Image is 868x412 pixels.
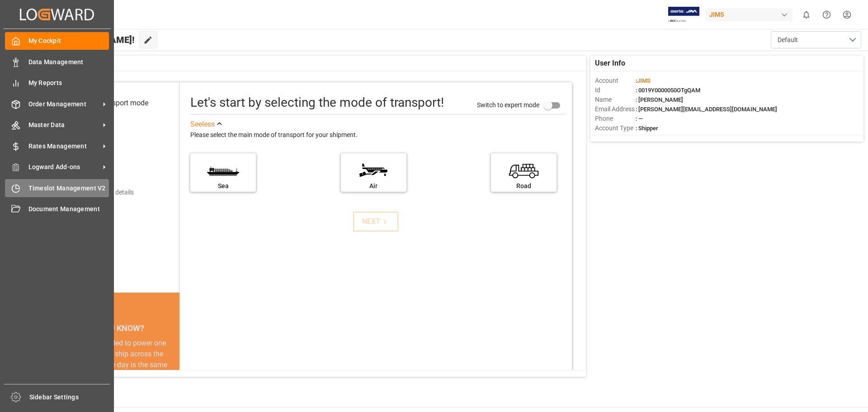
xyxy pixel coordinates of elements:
div: See less [190,119,215,130]
span: Document Management [28,204,109,214]
div: Please select the main mode of transport for your shipment. [190,130,566,141]
span: Switch to expert mode [477,101,539,108]
div: NEXT [362,216,390,227]
span: : — [636,115,643,122]
div: Let's start by selecting the mode of transport! [190,93,444,112]
button: open menu [771,31,861,48]
span: Order Management [28,99,100,109]
img: Exertis%20JAM%20-%20Email%20Logo.jpg_1722504956.jpg [668,7,699,23]
span: Master Data [28,120,100,130]
div: Sea [195,181,251,191]
span: Account [595,76,636,85]
span: Logward Add-ons [28,162,100,172]
div: Road [495,181,552,191]
span: Rates Management [28,142,100,151]
div: DID YOU KNOW? [49,319,179,338]
button: show 0 new notifications [796,5,816,25]
a: Data Management [5,53,109,71]
span: My Cockpit [28,36,109,46]
span: Sidebar Settings [29,393,110,402]
div: The energy needed to power one large container ship across the ocean in a single day is the same ... [60,338,169,403]
span: Default [778,35,798,45]
span: : [PERSON_NAME][EMAIL_ADDRESS][DOMAIN_NAME] [636,106,777,113]
span: Hello [PERSON_NAME]! [38,31,135,48]
span: Data Management [28,57,109,67]
a: Document Management [5,200,109,218]
span: Email Address [595,104,636,114]
span: Id [595,85,636,95]
span: Name [595,95,636,104]
button: NEXT [353,212,398,232]
span: : [636,77,651,84]
span: Timeslot Management V2 [28,184,109,193]
button: JIMS [706,6,796,23]
a: Timeslot Management V2 [5,179,109,197]
a: My Cockpit [5,32,109,50]
div: JIMS [706,8,793,21]
span: : Shipper [636,125,658,132]
span: User Info [595,58,625,69]
span: My Reports [28,78,109,88]
div: Air [345,181,402,191]
span: JIMS [637,77,651,84]
button: Help Center [816,5,837,25]
span: Account Type [595,123,636,133]
span: : [PERSON_NAME] [636,96,683,103]
span: : 0019Y0000050OTgQAM [636,87,700,94]
span: Phone [595,114,636,123]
